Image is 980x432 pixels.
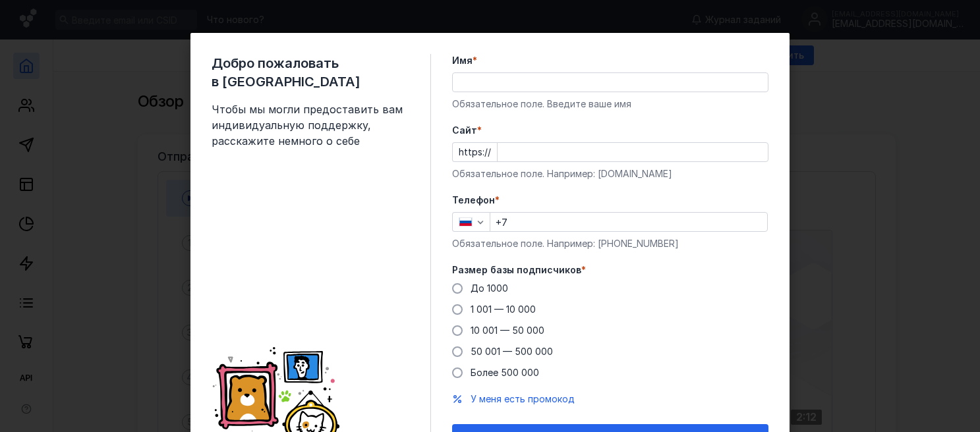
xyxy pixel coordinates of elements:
span: Размер базы подписчиков [452,263,581,277]
span: Cайт [452,124,477,137]
span: 10 001 — 50 000 [471,325,544,336]
span: Имя [452,54,473,67]
button: У меня есть промокод [471,392,575,406]
span: Чтобы мы могли предоставить вам индивидуальную поддержку, расскажите немного о себе [212,101,409,149]
span: Более 500 000 [471,367,539,378]
div: Обязательное поле. Введите ваше имя [452,97,768,111]
span: До 1000 [471,283,508,294]
span: 50 001 — 500 000 [471,346,553,357]
div: Обязательное поле. Например: [PHONE_NUMBER] [452,237,768,250]
span: Телефон [452,194,495,207]
span: У меня есть промокод [471,393,575,404]
span: Добро пожаловать в [GEOGRAPHIC_DATA] [212,54,409,91]
div: Обязательное поле. Например: [DOMAIN_NAME] [452,167,768,180]
span: 1 001 — 10 000 [471,304,536,315]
